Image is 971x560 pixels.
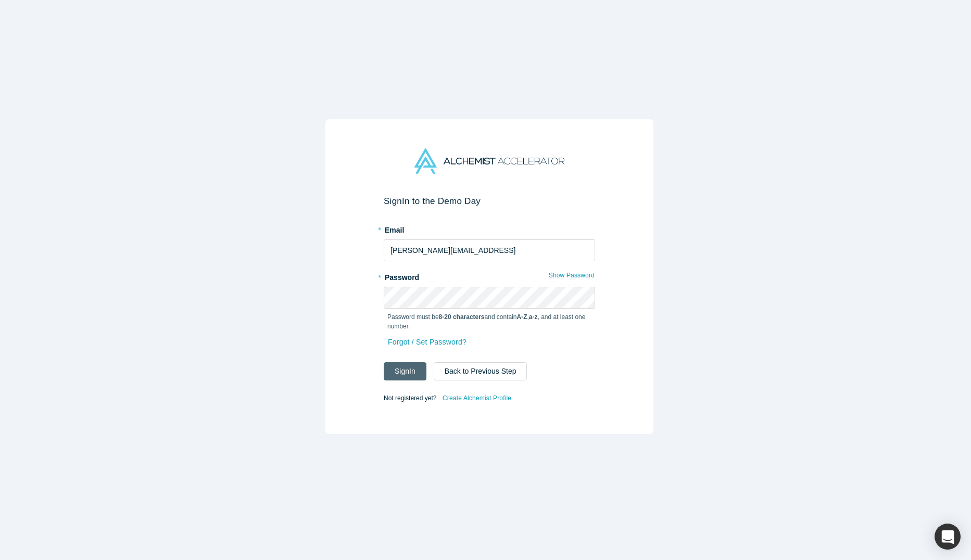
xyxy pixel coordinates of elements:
button: Back to Previous Step [434,362,527,380]
button: Show Password [548,269,595,282]
label: Email [384,221,595,236]
span: Not registered yet? [384,394,436,402]
p: Password must be and contain , , and at least one number. [387,312,591,331]
a: Forgot / Set Password? [387,333,467,351]
a: Create Alchemist Profile [442,391,512,405]
strong: a-z [529,313,538,321]
label: Password [384,269,595,283]
img: Alchemist Accelerator Logo [414,148,564,174]
strong: A-Z [517,313,527,321]
h2: Sign In to the Demo Day [384,196,595,207]
button: SignIn [384,362,426,380]
strong: 8-20 characters [439,313,485,321]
